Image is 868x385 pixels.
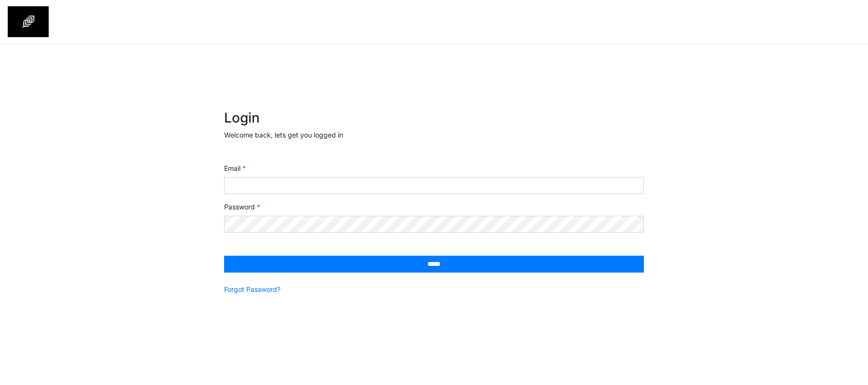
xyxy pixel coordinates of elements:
[224,284,280,294] a: Forgot Password?
[224,130,644,140] p: Welcome back, lets get you logged in
[224,202,260,212] label: Password
[8,6,49,37] img: spp logo
[224,163,246,173] label: Email
[224,110,644,126] h2: Login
